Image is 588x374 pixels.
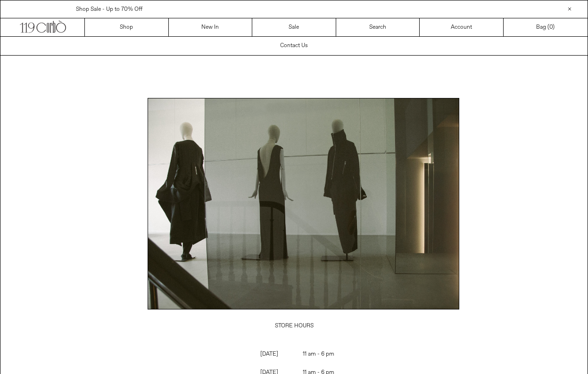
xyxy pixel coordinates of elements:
[76,6,142,13] a: Shop Sale - Up to 70% Off
[245,345,294,363] p: [DATE]
[336,18,420,36] a: Search
[85,18,169,36] a: Shop
[169,18,253,36] a: New In
[504,18,588,36] a: Bag ()
[280,38,308,54] h1: Contact Us
[549,23,555,32] span: )
[252,18,336,36] a: Sale
[138,317,450,335] p: STORE HOURS
[294,345,343,363] p: 11 am - 6 pm
[420,18,504,36] a: Account
[549,24,553,31] span: 0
